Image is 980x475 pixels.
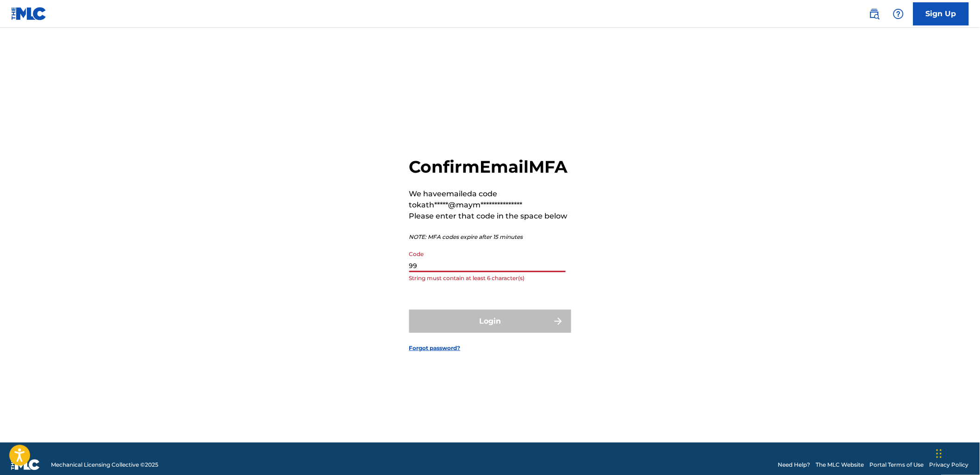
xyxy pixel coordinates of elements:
[893,8,904,19] img: help
[930,461,969,469] a: Privacy Policy
[816,461,864,469] a: The MLC Website
[865,5,884,23] a: Public Search
[409,211,571,222] p: Please enter that code in the space below
[778,461,811,469] a: Need Help?
[11,7,47,20] img: MLC Logo
[409,156,571,177] h2: Confirm Email MFA
[889,5,908,23] div: Help
[11,459,40,470] img: logo
[409,274,566,282] p: String must contain at least 6 character(s)
[409,344,461,352] a: Forgot password?
[913,2,969,25] a: Sign Up
[936,440,942,468] div: Drag
[870,461,924,469] a: Portal Terms of Use
[934,431,980,475] iframe: Chat Widget
[51,461,158,469] span: Mechanical Licensing Collective © 2025
[869,8,880,19] img: search
[409,233,571,241] p: NOTE: MFA codes expire after 15 minutes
